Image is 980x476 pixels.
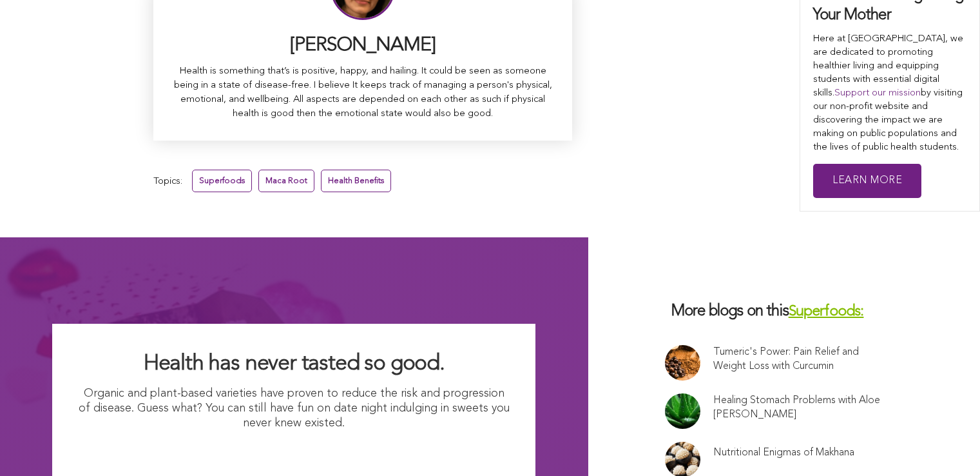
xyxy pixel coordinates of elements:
a: Superfoods: [789,304,864,319]
a: Healing Stomach Problems with Aloe [PERSON_NAME] [713,393,892,422]
h3: More blogs on this [665,302,903,322]
h2: Health has never tasted so good. [78,350,510,378]
a: Nutritional Enigmas of Makhana [713,446,854,460]
a: Tumeric's Power: Pain Relief and Weight Loss with Curcumin [713,345,892,373]
p: Health is something that’s is positive, happy, and hailing. It could be seen as someone being in ... [173,64,553,121]
a: Superfoods [192,170,252,192]
iframe: Chat Widget [916,414,980,476]
span: Topics: [153,173,182,190]
a: Health Benefits [321,170,391,192]
a: Maca Root [258,170,314,192]
p: Organic and plant-based varieties have proven to reduce the risk and progression of disease. Gues... [78,386,510,431]
a: Learn More [813,164,921,198]
h3: [PERSON_NAME] [173,33,553,58]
